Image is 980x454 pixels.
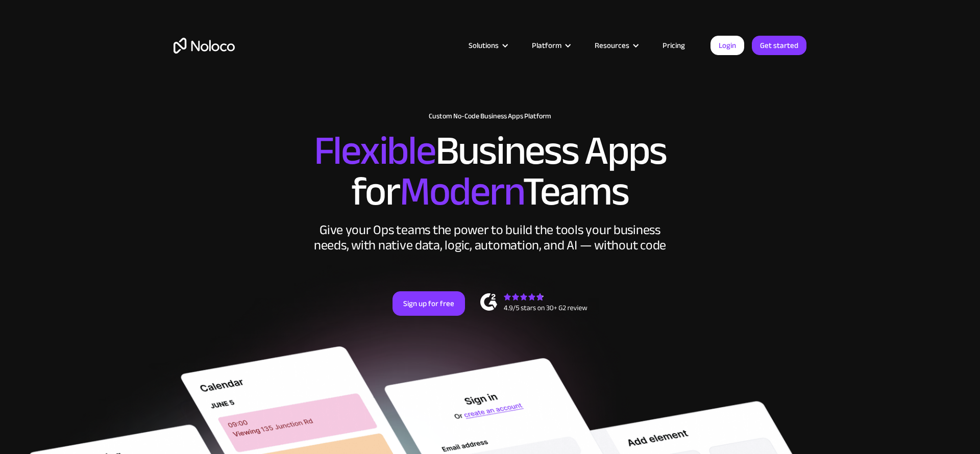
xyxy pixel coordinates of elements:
[311,222,669,253] div: Give your Ops teams the power to build the tools your business needs, with native data, logic, au...
[174,38,235,54] a: home
[174,112,806,120] h1: Custom No-Code Business Apps Platform
[456,39,519,52] div: Solutions
[752,36,806,55] a: Get started
[393,291,465,316] a: Sign up for free
[519,39,582,52] div: Platform
[400,154,523,230] span: Modern
[710,36,744,55] a: Login
[595,39,629,52] div: Resources
[314,113,435,189] span: Flexible
[582,39,650,52] div: Resources
[174,131,806,212] h2: Business Apps for Teams
[532,39,561,52] div: Platform
[650,39,698,52] a: Pricing
[469,39,499,52] div: Solutions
